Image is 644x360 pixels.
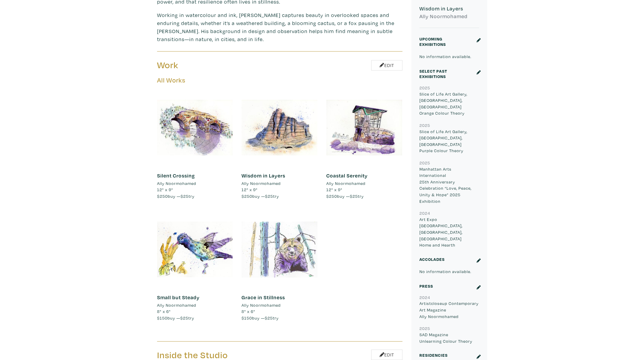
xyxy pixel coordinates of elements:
span: $250 [157,193,168,199]
a: Silent Crossing [157,172,195,179]
a: Small but Steady [157,294,200,301]
span: 8" x 6" [157,308,171,314]
span: buy — try [242,315,279,321]
small: 2025 [419,160,430,166]
a: Grace in Stillness [242,294,285,301]
span: $25 [180,315,188,321]
p: Working in watercolour and ink, [PERSON_NAME] captures beauty in overlooked spaces and enduring d... [157,11,402,43]
a: Ally Noormohamed [242,180,317,187]
a: Coastal Serenity [326,172,368,179]
small: Select Past Exhibitions [419,68,447,79]
span: 8" x 6" [242,308,255,314]
li: Ally Noormohamed [326,180,366,187]
h6: Wisdom in Layers [419,5,479,12]
small: Press [419,283,433,289]
small: 2024 [419,210,430,216]
span: 12" x 9" [157,187,173,192]
p: Manhattan Arts International 25th Anniversary Celebration “Love, Peace, Unity & Hope” 2025 Exhibi... [419,166,479,205]
span: buy — try [326,193,364,199]
a: Ally Noormohamed [157,302,233,308]
a: Edit [371,60,402,71]
p: Artistcloseup Contemporary Art Magazine Ally Noormohamed [419,300,479,320]
small: No information available. [419,54,471,59]
li: Ally Noormohamed [157,302,196,308]
small: 2024 [419,294,430,300]
h5: All Works [157,76,402,84]
span: buy — try [157,315,194,321]
h3: Work [157,60,275,71]
span: buy — try [242,193,279,199]
small: Upcoming Exhibitions [419,36,446,47]
small: Accolades [419,256,445,262]
p: Art Expo [GEOGRAPHIC_DATA], [GEOGRAPHIC_DATA], [GEOGRAPHIC_DATA] Home and Hearth [419,216,479,248]
span: $25 [350,193,358,199]
h6: Ally Noormohamed [419,13,479,20]
small: 2025 [419,325,430,331]
span: $150 [242,315,252,321]
a: Ally Noormohamed [326,180,402,187]
a: Edit [371,350,402,360]
p: Slice of Life Art Gallery, [GEOGRAPHIC_DATA], [GEOGRAPHIC_DATA] Orange Colour Theory [419,91,479,116]
small: 2025 [419,85,430,91]
a: Ally Noormohamed [157,180,233,187]
span: buy — try [157,193,195,199]
small: Residencies [419,352,448,358]
small: No information available. [419,269,471,274]
span: $150 [157,315,167,321]
p: Slice of Life Art Gallery, [GEOGRAPHIC_DATA], [GEOGRAPHIC_DATA] Purple Colour Theory [419,128,479,154]
span: 12" x 9" [242,187,258,192]
li: Ally Noormohamed [157,180,196,187]
span: 12" x 9" [326,187,342,192]
span: $250 [242,193,252,199]
p: SAD Magazine Unlearning Colour Theory [419,331,479,344]
span: $250 [326,193,337,199]
span: $25 [181,193,189,199]
li: Ally Noormohamed [242,302,281,308]
span: $25 [265,193,273,199]
a: Wisdom in Layers [242,172,285,179]
a: Ally Noormohamed [242,302,317,308]
small: 2025 [419,122,430,128]
span: $25 [265,315,273,321]
li: Ally Noormohamed [242,180,281,187]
